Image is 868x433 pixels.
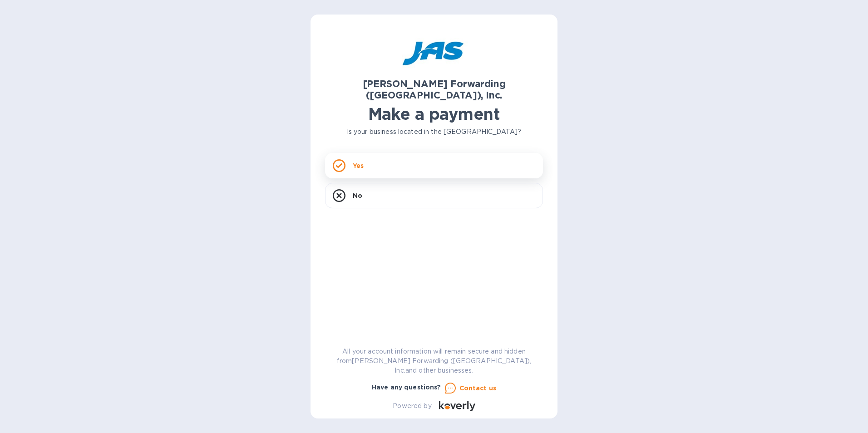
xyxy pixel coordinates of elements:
[459,384,497,392] u: Contact us
[325,127,543,137] p: Is your business located in the [GEOGRAPHIC_DATA]?
[325,347,543,375] p: All your account information will remain secure and hidden from [PERSON_NAME] Forwarding ([GEOGRA...
[353,161,364,170] p: Yes
[372,384,441,391] b: Have any questions?
[353,191,362,200] p: No
[363,78,506,101] b: [PERSON_NAME] Forwarding ([GEOGRAPHIC_DATA]), Inc.
[393,401,431,411] p: Powered by
[325,104,543,123] h1: Make a payment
